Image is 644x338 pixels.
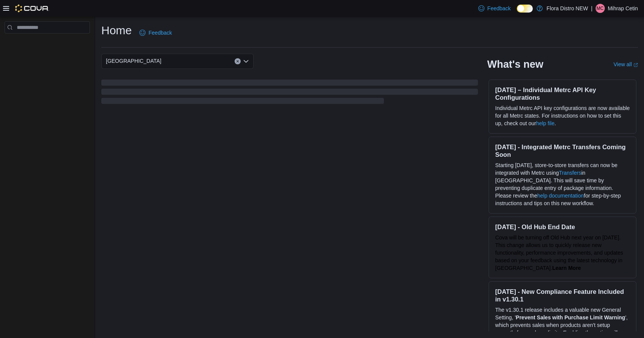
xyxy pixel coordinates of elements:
span: Feedback [149,29,172,37]
span: Feedback [487,5,511,12]
input: Dark Mode [517,5,533,13]
h3: [DATE] - Integrated Metrc Transfers Coming Soon [495,143,630,158]
a: View allExternal link [614,61,638,67]
img: Cova [15,5,49,12]
span: [GEOGRAPHIC_DATA] [106,56,161,65]
h3: [DATE] - Old Hub End Date [495,223,630,231]
div: Mihrap Cetin [596,4,605,13]
svg: External link [633,63,638,67]
p: Starting [DATE], store-to-store transfers can now be integrated with Metrc using in [GEOGRAPHIC_D... [495,161,630,207]
a: Learn More [552,265,581,271]
h1: Home [101,23,132,38]
p: Mihrap Cetin [608,4,638,13]
nav: Complex example [5,35,90,53]
button: Clear input [235,58,241,64]
p: | [591,4,593,13]
h2: What's new [487,58,543,70]
a: Transfers [559,170,582,176]
p: Flora Distro NEW [547,4,588,13]
p: Individual Metrc API key configurations are now available for all Metrc states. For instructions ... [495,104,630,127]
span: Cova will be turning off Old Hub next year on [DATE]. This change allows us to quickly release ne... [495,234,623,271]
a: help documentation [537,193,584,199]
h3: [DATE] - New Compliance Feature Included in v1.30.1 [495,288,630,303]
span: MC [596,4,604,13]
button: Open list of options [243,58,249,64]
span: Loading [101,81,478,105]
strong: Prevent Sales with Purchase Limit Warning [516,314,625,320]
a: Feedback [475,1,514,16]
h3: [DATE] – Individual Metrc API Key Configurations [495,86,630,101]
a: Feedback [136,25,175,40]
a: help file [536,120,555,126]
